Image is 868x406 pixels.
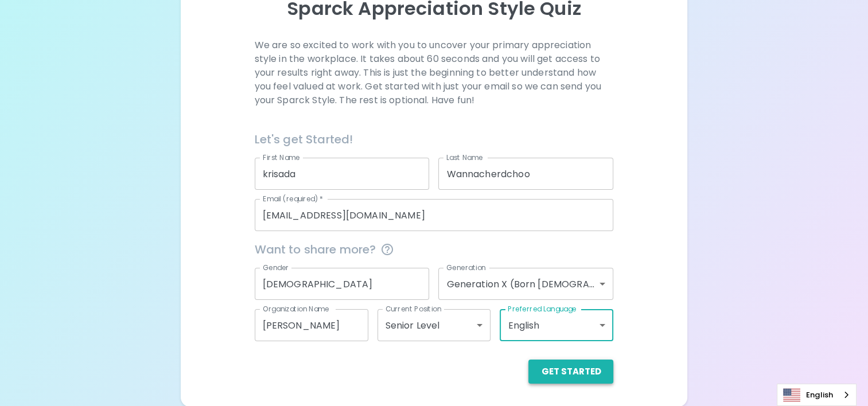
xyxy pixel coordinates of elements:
svg: This information is completely confidential and only used for aggregated appreciation studies at ... [380,243,394,256]
p: We are so excited to work with you to uncover your primary appreciation style in the workplace. I... [255,38,614,107]
aside: Language selected: English [777,384,857,406]
label: First Name [263,153,300,162]
span: Want to share more? [255,240,614,259]
div: Senior Level [377,309,491,341]
label: Generation [446,263,486,272]
label: Organization Name [263,304,329,314]
label: Last Name [446,153,482,162]
label: Preferred Language [508,304,577,314]
button: Get Started [528,360,613,384]
a: English [777,384,856,405]
div: Generation X (Born [DEMOGRAPHIC_DATA] - [DEMOGRAPHIC_DATA]) [438,268,613,300]
div: English [500,309,613,341]
label: Gender [263,263,289,272]
div: Language [777,384,857,406]
h6: Let's get Started! [255,130,614,149]
label: Email (required) [263,194,324,204]
label: Current Position [386,304,441,314]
